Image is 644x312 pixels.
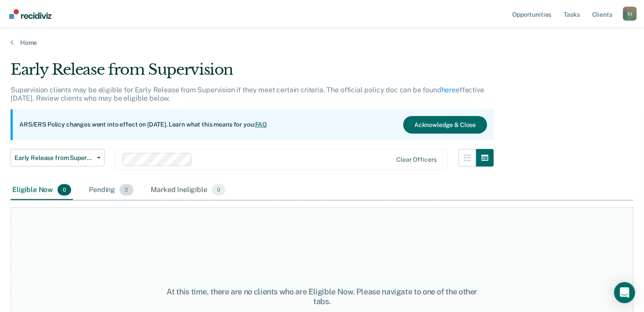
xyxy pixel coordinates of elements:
[403,116,487,134] button: Acknowledge & Close
[11,86,484,102] p: Supervision clients may be eligible for Early Release from Supervision if they meet certain crite...
[149,181,228,200] div: Marked Ineligible0
[166,287,478,306] div: At this time, there are no clients who are Eligible Now. Please navigate to one of the other tabs.
[87,181,135,200] div: Pending2
[255,121,268,128] a: FAQ
[212,184,225,196] span: 0
[58,184,71,196] span: 0
[14,154,94,162] span: Early Release from Supervision
[119,184,133,196] span: 2
[19,120,267,129] p: ARS/ERS Policy changes went into effect on [DATE]. Learn what this means for you:
[11,181,73,200] div: Eligible Now0
[11,39,633,47] a: Home
[623,7,637,21] button: Profile dropdown button
[614,282,635,303] div: Open Intercom Messenger
[441,86,456,94] a: here
[396,156,437,163] div: Clear officers
[11,61,494,86] div: Early Release from Supervision
[11,149,105,167] button: Early Release from Supervision
[623,7,637,21] div: S J
[9,9,51,19] img: Recidiviz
